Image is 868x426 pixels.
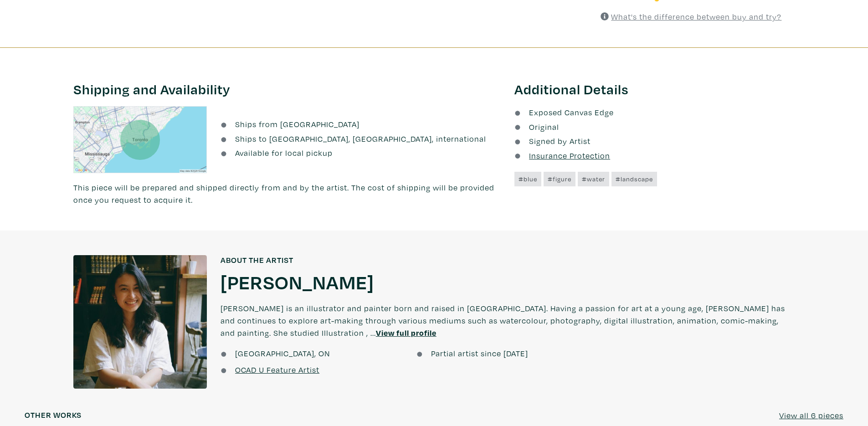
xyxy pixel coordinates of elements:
h3: Additional Details [514,81,795,98]
li: Exposed Canvas Edge [514,106,795,118]
li: Ships to [GEOGRAPHIC_DATA], [GEOGRAPHIC_DATA], international [221,133,501,145]
h3: Shipping and Availability [73,81,501,98]
li: Available for local pickup [221,147,501,159]
a: Insurance Protection [514,150,610,161]
a: #figure [544,172,575,186]
u: What's the difference between buy and try? [611,11,781,22]
h6: About the artist [221,255,795,265]
a: OCAD U Feature Artist [235,364,319,375]
li: Signed by Artist [514,135,795,147]
a: #blue [514,172,541,186]
img: staticmap [73,106,206,173]
a: What's the difference between buy and try? [601,11,781,22]
a: [PERSON_NAME] [221,269,374,294]
span: Partial artist since [DATE] [431,348,528,359]
span: [GEOGRAPHIC_DATA], ON [235,348,330,359]
p: This piece will be prepared and shipped directly from and by the artist. The cost of shipping wil... [73,181,501,206]
h6: Other works [25,410,82,420]
a: #landscape [611,172,657,186]
p: [PERSON_NAME] is an illustrator and painter born and raised in [GEOGRAPHIC_DATA]. Having a passio... [221,294,795,347]
u: View all 6 pieces [779,410,843,421]
u: Insurance Protection [529,150,610,161]
a: View full profile [376,328,437,338]
li: Ships from [GEOGRAPHIC_DATA] [221,118,501,130]
a: View all 6 pieces [779,409,843,421]
li: Original [514,121,795,133]
a: #water [578,172,609,186]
